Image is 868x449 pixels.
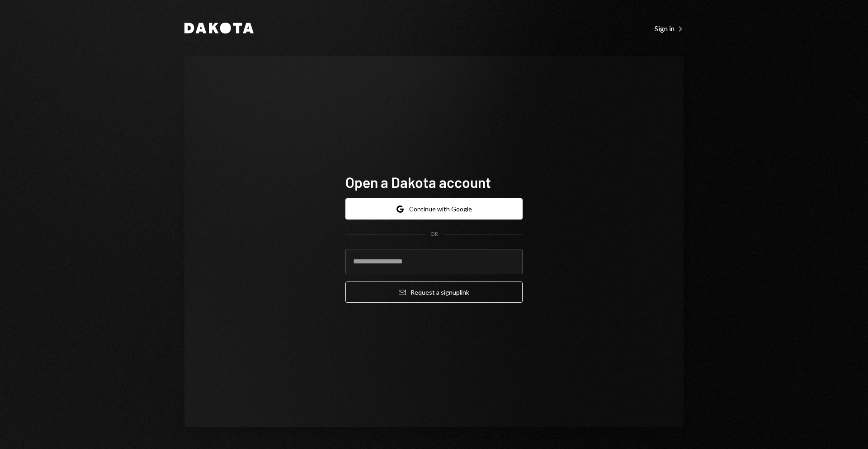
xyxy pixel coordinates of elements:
a: Sign in [655,23,684,33]
div: OR [430,230,438,238]
div: Sign in [655,24,684,33]
h1: Open a Dakota account [345,173,523,191]
button: Continue with Google [345,198,523,220]
button: Request a signuplink [345,282,523,303]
